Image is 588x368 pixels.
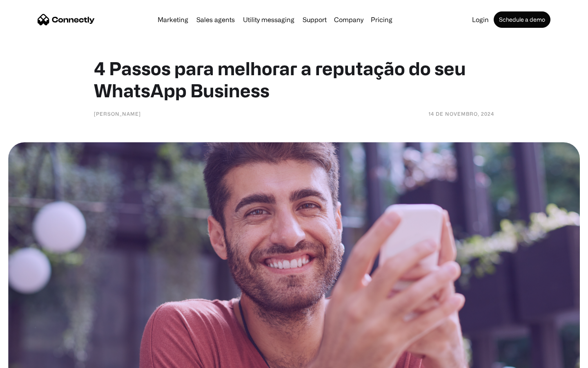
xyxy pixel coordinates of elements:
[334,14,363,25] div: Company
[193,16,238,23] a: Sales agents
[299,16,330,23] a: Support
[94,110,141,118] div: [PERSON_NAME]
[94,57,494,101] h1: 4 Passos para melhorar a reputação do seu WhatsApp Business
[428,110,494,118] div: 14 de novembro, 2024
[8,354,49,365] aside: Language selected: English
[469,16,492,23] a: Login
[16,354,49,365] ul: Language list
[240,16,298,23] a: Utility messaging
[154,16,192,23] a: Marketing
[494,11,550,28] a: Schedule a demo
[367,16,396,23] a: Pricing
